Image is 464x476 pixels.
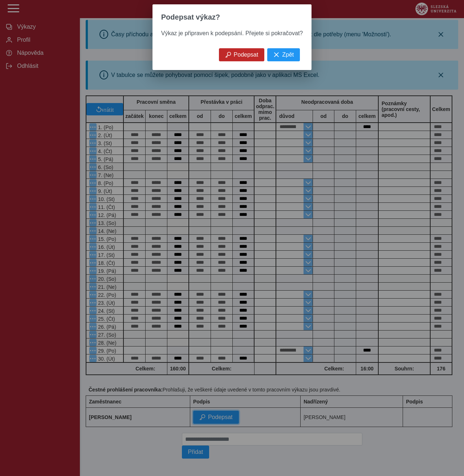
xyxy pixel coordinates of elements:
span: Podepsat [234,52,259,58]
span: Zpět [282,52,294,58]
button: Podepsat [219,48,265,61]
button: Zpět [267,48,300,61]
span: Výkaz je připraven k podepsání. Přejete si pokračovat? [161,30,303,36]
span: Podepsat výkaz? [161,13,220,21]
